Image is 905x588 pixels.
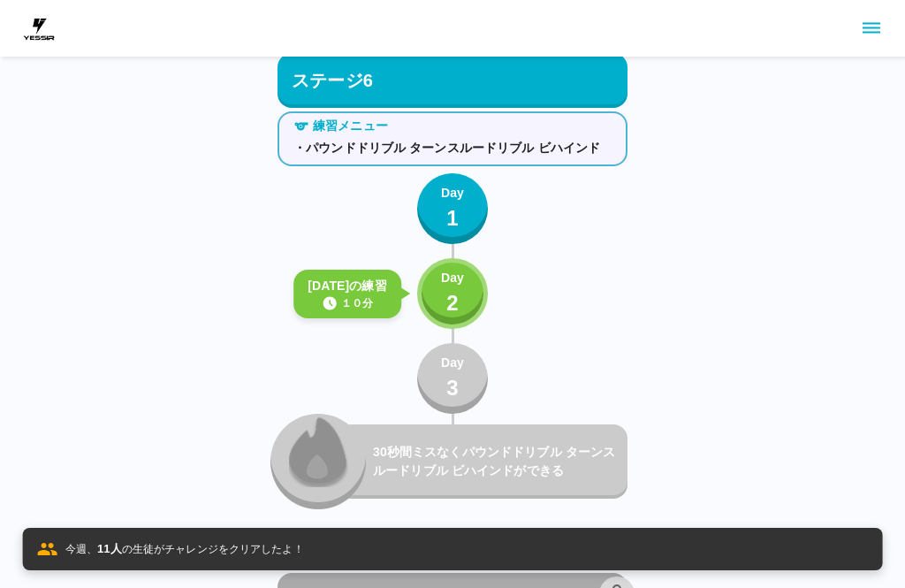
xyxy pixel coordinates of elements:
[446,287,459,319] p: 2
[856,13,886,43] button: sidemenu
[289,415,348,487] img: locked_fire_icon
[446,202,459,234] p: 1
[417,258,488,329] button: Day2
[441,184,464,202] p: Day
[292,67,373,94] p: ステージ6
[417,343,488,414] button: Day3
[373,443,620,480] p: 30秒間ミスなくパウンドドリブル ターンスルードリブル ビハインドができる
[341,295,373,311] p: １０分
[270,414,366,509] button: locked_fire_icon
[313,117,388,135] p: 練習メニュー
[65,540,304,558] p: 今週、 の生徒がチャレンジをクリアしたよ！
[293,139,612,157] p: ・パウンドドリブル ターンスルードリブル ビハインド
[97,542,122,555] span: 11 人
[417,173,488,244] button: Day1
[441,269,464,287] p: Day
[446,372,459,404] p: 3
[441,354,464,372] p: Day
[21,11,57,46] img: dummy
[308,277,387,295] p: [DATE]の練習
